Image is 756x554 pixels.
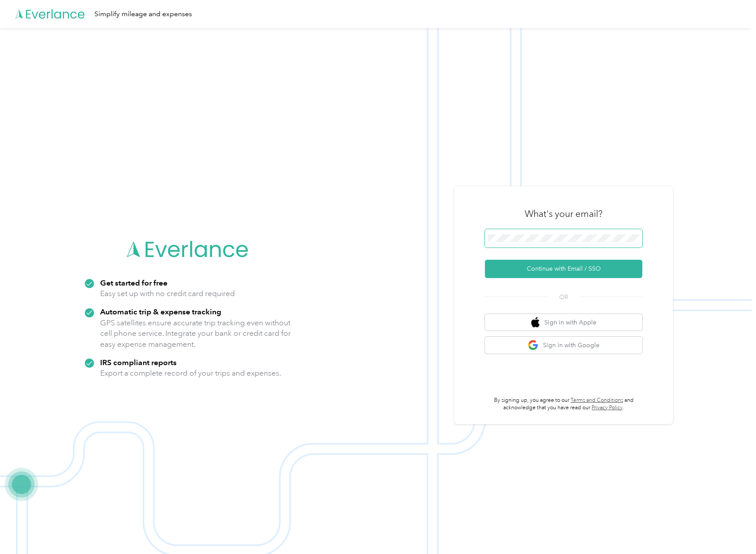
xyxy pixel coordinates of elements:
p: Export a complete record of your trips and expenses. [100,368,281,379]
strong: Get started for free [100,278,167,287]
strong: IRS compliant reports [100,358,177,367]
button: Continue with Email / SSO [485,260,642,278]
h3: What's your email? [525,208,603,220]
p: Easy set up with no credit card required [100,288,235,299]
div: Simplify mileage and expenses [94,9,192,20]
button: google logoSign in with Google [485,337,642,354]
img: apple logo [531,317,540,328]
strong: Automatic trip & expense tracking [100,307,221,316]
p: By signing up, you agree to our and acknowledge that you have read our . [485,397,642,412]
span: OR [548,293,579,302]
img: google logo [528,340,539,351]
a: Terms and Conditions [571,397,623,404]
p: GPS satellites ensure accurate trip tracking even without cell phone service. Integrate your bank... [100,317,291,350]
a: Privacy Policy [592,404,623,411]
button: apple logoSign in with Apple [485,314,642,331]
